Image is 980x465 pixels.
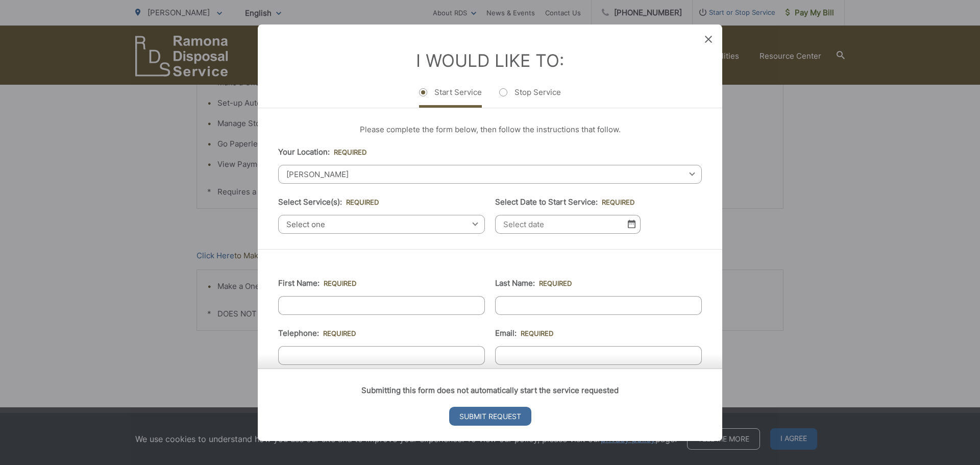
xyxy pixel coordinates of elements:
[278,214,485,233] span: Select one
[278,328,356,337] label: Telephone:
[278,147,366,156] label: Your Location:
[495,214,641,233] input: Select date
[278,197,379,206] label: Select Service(s):
[278,278,356,287] label: First Name:
[449,407,531,426] input: Submit Request
[495,328,553,337] label: Email:
[416,50,564,70] label: I Would Like To:
[495,278,572,287] label: Last Name:
[278,164,702,183] span: [PERSON_NAME]
[495,197,634,206] label: Select Date to Start Service:
[278,123,702,135] p: Please complete the form below, then follow the instructions that follow.
[628,219,635,228] img: Select date
[419,87,482,107] label: Start Service
[499,87,561,107] label: Stop Service
[361,385,619,395] strong: Submitting this form does not automatically start the service requested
